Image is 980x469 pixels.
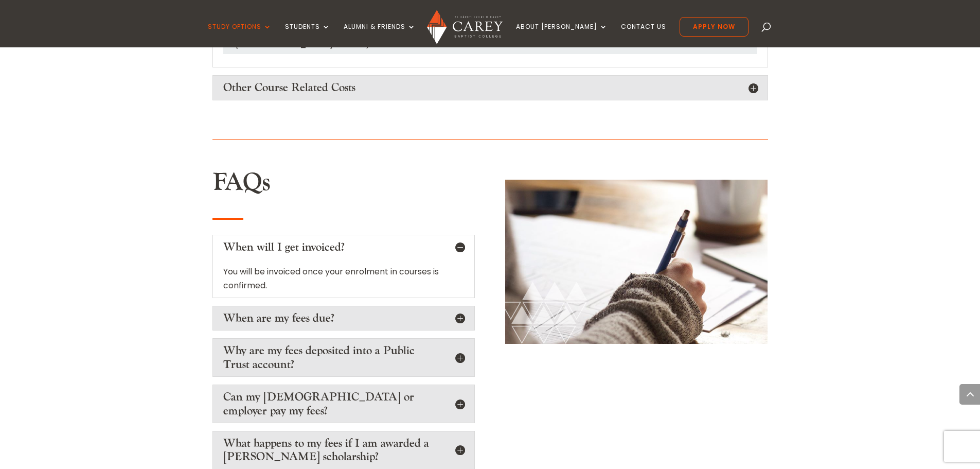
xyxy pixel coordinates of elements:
p: You will be invoiced once your enrolment in courses is confirmed. [223,265,464,292]
img: Carey Baptist College [427,10,503,44]
h5: Why are my fees deposited into a Public Trust account? [223,344,464,371]
h5: When are my fees due? [223,311,464,325]
h4: Other Course Related Costs [223,81,757,94]
h2: FAQs [212,168,475,203]
h5: Can my [DEMOGRAPHIC_DATA] or employer pay my fees? [223,390,464,418]
img: A hand writing links to Fees and Money Matters [505,180,768,344]
a: Alumni & Friends [344,23,416,47]
a: Study Options [208,23,272,47]
a: Apply Now [680,17,749,37]
h5: What happens to my fees if I am awarded a [PERSON_NAME] scholarship? [223,437,464,464]
a: Students [285,23,330,47]
h5: When will I get invoiced? [223,240,464,254]
a: About [PERSON_NAME] [516,23,608,47]
a: Contact Us [621,23,666,47]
